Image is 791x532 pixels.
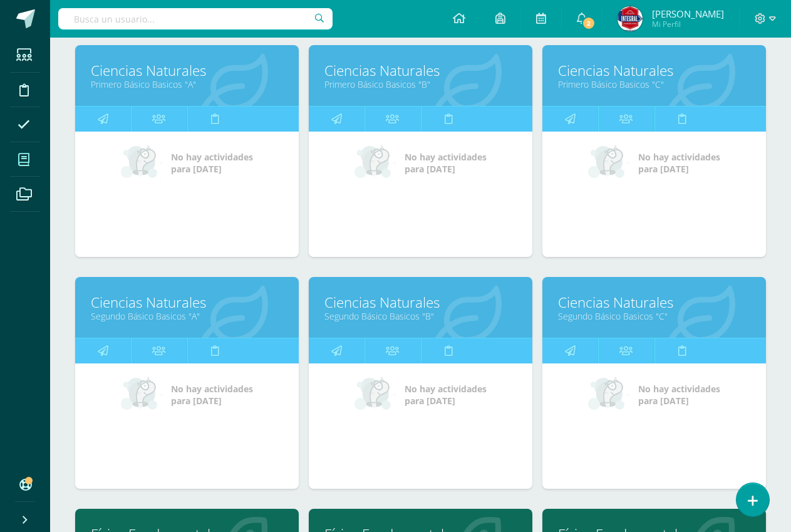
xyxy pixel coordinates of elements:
[588,144,629,182] img: no_activities_small.png
[558,78,750,90] a: Primero Básico Basicos "C"
[324,293,517,312] a: Ciencias Naturales
[324,310,517,322] a: Segundo Básico Basicos "B"
[354,376,396,414] img: no_activities_small.png
[652,19,724,29] span: Mi Perfil
[638,151,720,175] span: No hay actividades para [DATE]
[121,144,162,182] img: no_activities_small.png
[91,293,283,312] a: Ciencias Naturales
[405,151,487,175] span: No hay actividades para [DATE]
[91,78,283,90] a: Primero Básico Basicos "A"
[652,8,724,20] span: [PERSON_NAME]
[582,16,596,30] span: 2
[324,61,517,80] a: Ciencias Naturales
[324,78,517,90] a: Primero Básico Basicos "B"
[121,376,162,414] img: no_activities_small.png
[558,61,750,80] a: Ciencias Naturales
[638,383,720,407] span: No hay actividades para [DATE]
[558,293,750,312] a: Ciencias Naturales
[91,310,283,322] a: Segundo Básico Basicos "A"
[618,6,643,31] img: d976617d5cae59a017fc8fde6d31eccf.png
[354,144,396,182] img: no_activities_small.png
[405,383,487,407] span: No hay actividades para [DATE]
[171,383,253,407] span: No hay actividades para [DATE]
[588,376,629,414] img: no_activities_small.png
[91,61,283,80] a: Ciencias Naturales
[58,8,333,29] input: Busca un usuario...
[558,310,750,322] a: Segundo Básico Basicos "C"
[171,151,253,175] span: No hay actividades para [DATE]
